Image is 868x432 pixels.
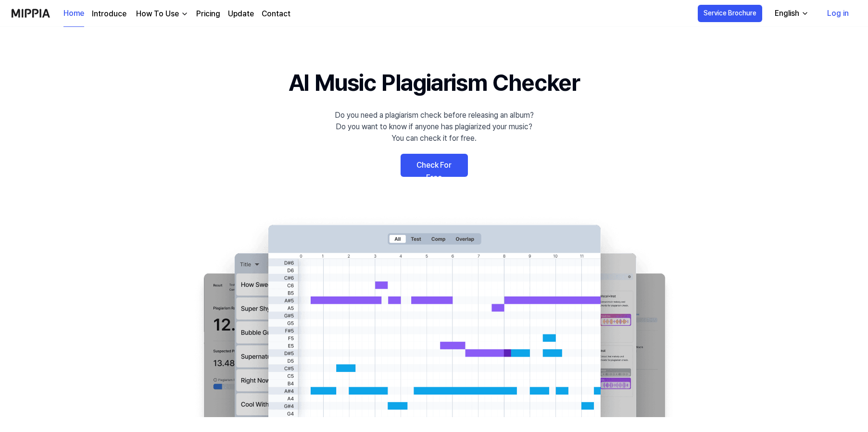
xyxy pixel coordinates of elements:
button: English [767,4,815,23]
img: main Image [184,215,684,417]
a: Contact [262,8,290,20]
h1: AI Music Plagiarism Checker [289,65,579,100]
div: English [773,8,801,19]
div: Do you need a plagiarism check before releasing an album? Do you want to know if anyone has plagi... [335,110,534,144]
img: down [181,10,189,18]
a: Pricing [196,8,220,20]
a: Update [228,8,254,20]
button: Service Brochure [698,5,762,22]
div: How To Use [134,8,181,20]
a: Introduce [92,8,126,20]
a: Check For Free [401,154,468,177]
button: How To Use [134,8,189,20]
a: Home [63,0,84,27]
